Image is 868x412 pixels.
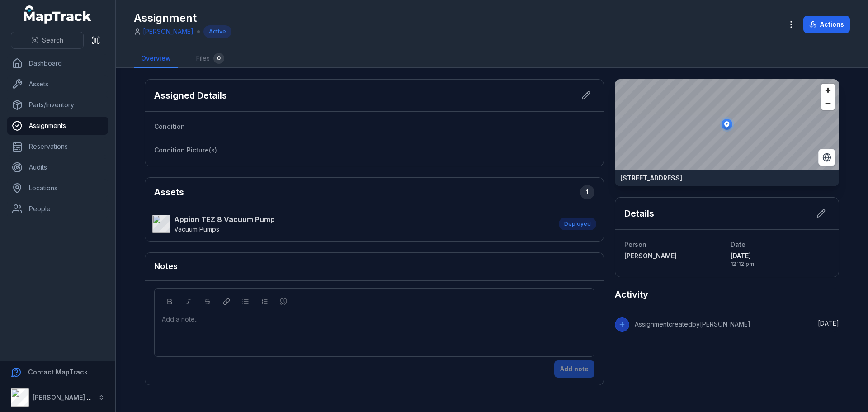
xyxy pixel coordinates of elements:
[11,32,84,49] button: Search
[731,251,830,260] span: [DATE]
[24,5,92,24] a: MapTrack
[731,260,830,268] span: 12:12 pm
[174,214,275,225] strong: Appion TEZ 8 Vacuum Pump
[821,84,835,97] button: Zoom in
[7,200,108,218] a: People
[7,158,108,176] a: Audits
[635,320,750,328] span: Assignment created by [PERSON_NAME]
[7,117,108,135] a: Assignments
[7,137,108,156] a: Reservations
[42,36,63,45] span: Search
[624,251,723,260] a: [PERSON_NAME]
[33,393,95,401] strong: [PERSON_NAME] Air
[154,185,594,199] h2: Assets
[7,54,108,72] a: Dashboard
[174,225,219,233] span: Vacuum Pumps
[7,179,108,197] a: Locations
[731,241,745,248] span: Date
[154,89,227,102] h2: Assigned Details
[624,207,654,220] h2: Details
[624,241,646,248] span: Person
[189,49,231,68] a: Files0
[7,96,108,114] a: Parts/Inventory
[615,288,648,301] h2: Activity
[803,16,850,33] button: Actions
[28,368,88,376] strong: Contact MapTrack
[559,218,596,230] div: Deployed
[143,27,193,36] a: [PERSON_NAME]
[731,251,830,268] time: 9/4/2025, 12:12:04 PM
[213,53,224,64] div: 0
[821,97,835,110] button: Zoom out
[620,174,682,183] strong: [STREET_ADDRESS]
[818,319,839,327] time: 9/4/2025, 12:12:04 PM
[134,11,231,25] h1: Assignment
[818,319,839,327] span: [DATE]
[580,185,594,199] div: 1
[152,214,550,234] a: Appion TEZ 8 Vacuum PumpVacuum Pumps
[7,75,108,93] a: Assets
[154,260,178,273] h3: Notes
[134,49,178,68] a: Overview
[615,79,839,170] canvas: Map
[203,25,231,38] div: Active
[154,123,185,130] span: Condition
[154,146,217,154] span: Condition Picture(s)
[818,149,835,166] button: Switch to Satellite View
